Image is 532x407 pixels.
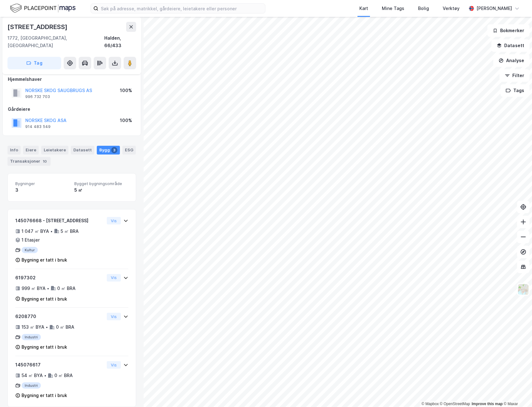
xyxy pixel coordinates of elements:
[15,361,104,369] div: 145076617
[491,39,530,52] button: Datasett
[501,377,532,407] iframe: Chat Widget
[44,373,47,378] div: •
[107,217,121,224] button: Vis
[22,228,49,235] div: 1 047 ㎡ BYA
[22,295,67,303] div: Bygning er tatt i bruk
[50,229,53,234] div: •
[74,186,128,194] div: 5 ㎡
[517,283,529,295] img: Z
[111,147,117,153] div: 3
[56,323,74,331] div: 0 ㎡ BRA
[71,146,94,154] div: Datasett
[104,34,136,49] div: Halden, 66/433
[23,146,39,154] div: Eiere
[487,24,530,37] button: Bokmerker
[443,5,460,12] div: Verktøy
[476,5,512,12] div: [PERSON_NAME]
[15,217,104,224] div: 145076668 - [STREET_ADDRESS]
[61,228,79,235] div: 5 ㎡ BRA
[22,256,67,264] div: Bygning er tatt i bruk
[359,5,368,12] div: Kart
[120,117,132,124] div: 100%
[10,3,76,14] img: logo.f888ab2527a4732fd821a326f86c7f29.svg
[7,157,51,166] div: Transaksjoner
[54,372,73,379] div: 0 ㎡ BRA
[25,94,50,99] div: 996 732 703
[107,313,121,320] button: Vis
[22,323,44,331] div: 153 ㎡ BYA
[472,402,503,406] a: Improve this map
[97,146,120,154] div: Bygg
[22,285,46,292] div: 999 ㎡ BYA
[440,402,470,406] a: OpenStreetMap
[15,181,69,186] span: Bygninger
[107,274,121,282] button: Vis
[15,313,104,320] div: 6208770
[418,5,429,12] div: Bolig
[7,57,61,69] button: Tag
[493,54,530,67] button: Analyse
[22,343,67,351] div: Bygning er tatt i bruk
[22,392,67,399] div: Bygning er tatt i bruk
[74,181,128,186] span: Bygget bygningsområde
[15,186,69,194] div: 3
[421,402,439,406] a: Mapbox
[8,76,136,83] div: Hjemmelshaver
[57,285,76,292] div: 0 ㎡ BRA
[107,361,121,369] button: Vis
[120,87,132,94] div: 100%
[382,5,404,12] div: Mine Tags
[22,236,40,244] div: 1 Etasjer
[25,124,51,129] div: 914 483 549
[8,105,136,113] div: Gårdeiere
[7,22,69,32] div: [STREET_ADDRESS]
[98,4,265,13] input: Søk på adresse, matrikkel, gårdeiere, leietakere eller personer
[42,158,48,164] div: 10
[7,146,21,154] div: Info
[7,34,104,49] div: 1772, [GEOGRAPHIC_DATA], [GEOGRAPHIC_DATA]
[41,146,68,154] div: Leietakere
[46,325,48,330] div: •
[15,274,104,282] div: 6197302
[47,286,49,291] div: •
[500,69,530,82] button: Filter
[501,377,532,407] div: Kontrollprogram for chat
[500,84,530,97] button: Tags
[22,372,43,379] div: 54 ㎡ BYA
[122,146,136,154] div: ESG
